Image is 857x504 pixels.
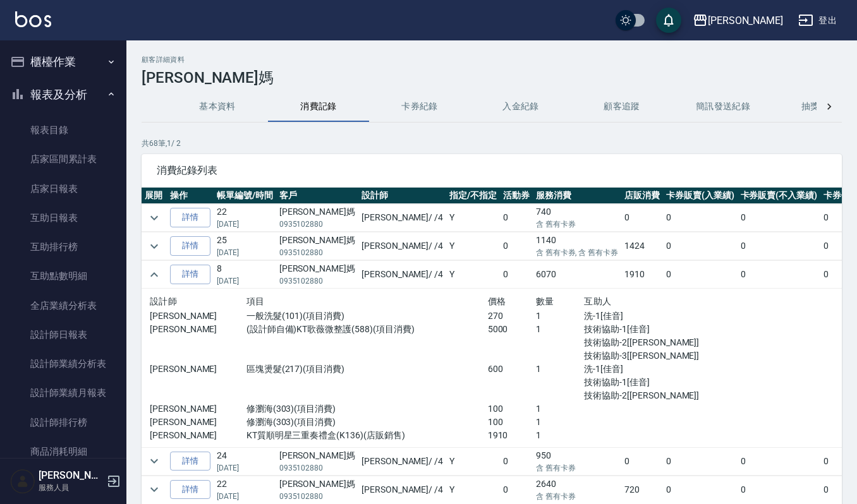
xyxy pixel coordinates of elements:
a: 詳情 [170,452,210,471]
p: 技術協助-1[佳音] [584,323,729,336]
td: [PERSON_NAME] / /4 [358,261,446,289]
p: 1 [536,402,584,416]
td: [PERSON_NAME] / /4 [358,232,446,260]
td: Y [446,204,500,232]
th: 帳單編號/時間 [214,188,276,204]
a: 詳情 [170,480,210,500]
a: 詳情 [170,265,210,284]
a: 設計師業績分析表 [5,349,121,378]
td: 740 [533,204,621,232]
span: 價格 [488,296,506,306]
a: 詳情 [170,236,210,256]
p: 含 舊有卡券, 含 舊有卡券 [536,247,618,258]
a: 設計師日報表 [5,320,121,349]
td: [PERSON_NAME] / /4 [358,204,446,232]
td: 1910 [621,261,663,289]
th: 指定/不指定 [446,188,500,204]
button: expand row [145,208,164,227]
a: 互助日報表 [5,203,121,232]
td: 2640 [533,476,621,503]
span: 數量 [536,296,554,306]
p: [PERSON_NAME] [150,402,246,416]
td: 0 [663,261,738,289]
th: 活動券 [500,188,533,204]
td: Y [446,476,500,503]
p: [PERSON_NAME] [150,323,246,336]
button: expand row [145,452,164,471]
p: 技術協助-1[佳音] [584,376,729,389]
p: [DATE] [217,219,273,230]
button: expand row [145,265,164,284]
td: [PERSON_NAME]媽 [276,476,358,503]
td: [PERSON_NAME] / /4 [358,476,446,503]
td: 0 [500,232,533,260]
p: 270 [488,309,536,323]
a: 店家區間累計表 [5,145,121,174]
p: [PERSON_NAME] [150,416,246,429]
td: 0 [500,476,533,503]
td: 0 [621,204,663,232]
td: 950 [533,447,621,475]
span: 項目 [246,296,265,306]
p: 區塊燙髮(217)(項目消費) [246,363,488,376]
p: 0935102880 [279,219,355,230]
p: 0935102880 [279,491,355,502]
a: 設計師業績月報表 [5,378,121,407]
p: 1 [536,429,584,442]
a: 商品消耗明細 [5,437,121,466]
a: 互助點數明細 [5,261,121,291]
p: [DATE] [217,462,273,474]
td: [PERSON_NAME]媽 [276,204,358,232]
td: 6070 [533,261,621,289]
p: 100 [488,402,536,416]
a: 互助排行榜 [5,232,121,261]
span: 互助人 [584,296,611,306]
p: [DATE] [217,275,273,287]
td: 8 [214,261,276,289]
td: 1140 [533,232,621,260]
th: 店販消費 [621,188,663,204]
p: 修瀏海(303)(項目消費) [246,416,488,429]
td: [PERSON_NAME]媽 [276,232,358,260]
p: 0935102880 [279,275,355,287]
span: 消費紀錄列表 [157,164,827,177]
button: 登出 [793,9,842,32]
p: 服務人員 [39,482,103,493]
p: 洗-1[佳音] [584,363,729,376]
p: 5000 [488,323,536,336]
button: 卡券紀錄 [369,92,470,122]
a: 設計師排行榜 [5,408,121,437]
a: 全店業績分析表 [5,291,121,320]
h2: 顧客詳細資料 [142,56,842,64]
a: 報表目錄 [5,116,121,145]
p: 一般洗髮(101)(項目消費) [246,309,488,323]
h5: [PERSON_NAME] [39,469,103,482]
p: 修瀏海(303)(項目消費) [246,402,488,416]
td: 0 [738,232,821,260]
p: 含 舊有卡券 [536,219,618,230]
p: (設計師自備)KT歌薇微整護(588)(項目消費) [246,323,488,336]
td: 0 [500,204,533,232]
p: 共 68 筆, 1 / 2 [142,138,842,149]
p: 1 [536,363,584,376]
th: 客戶 [276,188,358,204]
p: KT質順明星三重奏禮盒(K136)(店販銷售) [246,429,488,442]
td: 1424 [621,232,663,260]
td: 0 [621,447,663,475]
td: Y [446,261,500,289]
button: 顧客追蹤 [571,92,672,122]
td: 0 [663,476,738,503]
p: 1 [536,309,584,323]
button: save [656,8,681,33]
th: 操作 [167,188,214,204]
td: 0 [738,204,821,232]
td: 0 [500,447,533,475]
p: [PERSON_NAME] [150,429,246,442]
button: 簡訊發送紀錄 [672,92,774,122]
p: [DATE] [217,491,273,502]
td: 0 [738,261,821,289]
p: 100 [488,416,536,429]
td: 0 [738,476,821,503]
a: 店家日報表 [5,174,121,203]
td: 24 [214,447,276,475]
